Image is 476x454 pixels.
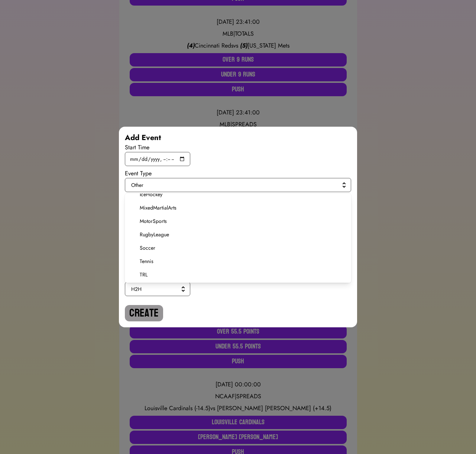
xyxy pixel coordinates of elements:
[125,194,351,283] ul: Other
[125,143,351,152] div: Start Time
[140,191,345,198] span: IceHockey
[131,181,342,189] span: Other
[125,133,351,143] div: Add Event
[140,244,345,252] span: Soccer
[140,257,345,265] span: Tennis
[140,217,345,225] span: MotorSports
[140,204,345,211] span: MixedMartialArts
[125,178,351,192] button: Other
[140,231,345,238] span: RugbyLeague
[131,285,181,293] span: H2H
[125,169,351,178] div: Event Type
[125,305,163,321] button: Create
[125,282,190,296] button: H2H
[140,271,345,278] span: TRL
